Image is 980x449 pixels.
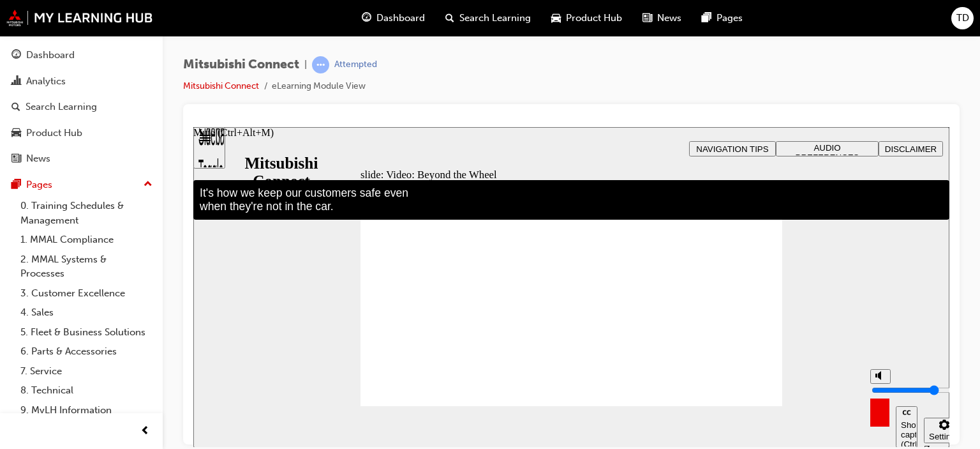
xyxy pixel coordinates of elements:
[15,303,158,323] a: 4. Sales
[5,43,158,67] a: Dashboard
[304,57,307,72] span: |
[731,316,756,354] label: Zoom to fit
[459,11,531,26] span: Search Learning
[632,5,692,31] a: news-iconNews
[26,126,82,141] div: Product Hub
[541,5,632,31] a: car-iconProduct Hub
[183,57,299,72] span: Mitsubishi Connect
[144,176,152,193] span: up-icon
[11,102,20,113] span: search-icon
[15,400,158,420] a: 9. MyLH Information
[702,279,724,321] button: Hide captions (Ctrl+Alt+C)
[26,100,97,114] div: Search Learning
[951,7,974,29] button: TD
[5,70,158,93] a: Analytics
[5,121,158,145] a: Product Hub
[5,173,158,197] button: Pages
[15,361,158,381] a: 7. Service
[6,10,153,26] img: mmal
[692,5,753,31] a: pages-iconPages
[11,153,21,165] span: news-icon
[140,423,150,439] span: prev-icon
[716,11,743,26] span: Pages
[15,284,158,303] a: 3. Customer Excellence
[692,17,743,27] span: DISCLAIMER
[445,10,454,26] span: search-icon
[362,10,371,26] span: guage-icon
[731,291,771,316] button: Settings
[26,151,50,166] div: News
[15,196,158,230] a: 0. Training Schedules & Management
[566,11,622,26] span: Product Hub
[583,14,685,29] button: AUDIO PREFERENCES
[685,14,750,29] button: DISCLAIMER
[736,305,766,314] div: Settings
[11,50,21,61] span: guage-icon
[671,279,750,321] div: misc controls
[352,5,435,31] a: guage-iconDashboard
[5,41,158,173] button: DashboardAnalyticsSearch LearningProduct HubNews
[15,230,158,250] a: 1. MMAL Compliance
[5,147,158,171] a: News
[496,14,583,29] button: NAVIGATION TIPS
[15,250,158,284] a: 2. MMAL Systems & Processes
[334,59,377,71] div: Attempted
[15,381,158,400] a: 8. Technical
[26,178,52,192] div: Pages
[602,16,666,35] span: AUDIO PREFERENCES
[11,179,21,191] span: pages-icon
[183,80,259,91] a: Mitsubishi Connect
[551,10,561,26] span: car-icon
[15,323,158,342] a: 5. Fleet & Business Solutions
[272,79,366,94] li: eLearning Module View
[11,76,21,88] span: chart-icon
[435,5,541,31] a: search-iconSearch Learning
[657,11,681,26] span: News
[5,95,158,119] a: Search Learning
[312,56,329,73] span: learningRecordVerb_ATTEMPT-icon
[956,11,969,26] span: TD
[15,342,158,361] a: 6. Parts & Accessories
[26,48,75,63] div: Dashboard
[702,10,711,26] span: pages-icon
[708,293,719,322] div: Show captions (Ctrl+Alt+C)
[26,74,66,89] div: Analytics
[376,11,425,26] span: Dashboard
[503,17,575,27] span: NAVIGATION TIPS
[11,128,21,139] span: car-icon
[642,10,652,26] span: news-icon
